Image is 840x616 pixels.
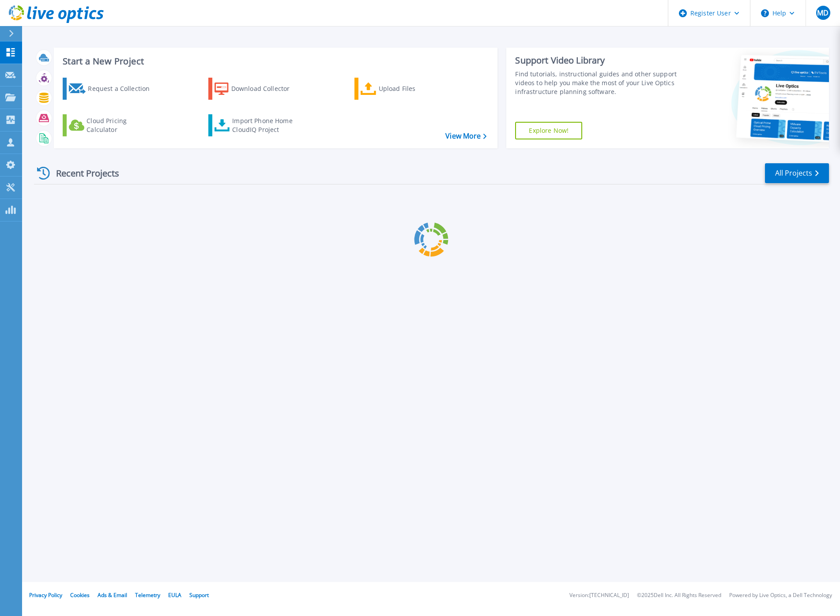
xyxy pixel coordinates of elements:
[354,78,453,100] a: Upload Files
[729,593,832,598] li: Powered by Live Optics, a Dell Technology
[515,70,679,96] div: Find tutorials, instructional guides and other support videos to help you make the most of your L...
[34,162,131,184] div: Recent Projects
[379,80,449,98] div: Upload Files
[168,591,181,599] a: EULA
[515,55,679,66] div: Support Video Library
[98,591,127,599] a: Ads & Email
[70,591,90,599] a: Cookies
[29,591,62,599] a: Privacy Policy
[63,114,161,136] a: Cloud Pricing Calculator
[569,593,629,598] li: Version: [TECHNICAL_ID]
[817,9,829,16] span: MD
[88,80,158,98] div: Request a Collection
[189,591,209,599] a: Support
[135,591,160,599] a: Telemetry
[208,78,307,100] a: Download Collector
[87,116,157,134] div: Cloud Pricing Calculator
[63,56,486,66] h3: Start a New Project
[63,78,161,100] a: Request a Collection
[637,593,721,598] li: © 2025 Dell Inc. All Rights Reserved
[232,116,301,134] div: Import Phone Home CloudIQ Project
[765,163,829,183] a: All Projects
[445,132,486,140] a: View More
[231,80,302,98] div: Download Collector
[515,122,582,139] a: Explore Now!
